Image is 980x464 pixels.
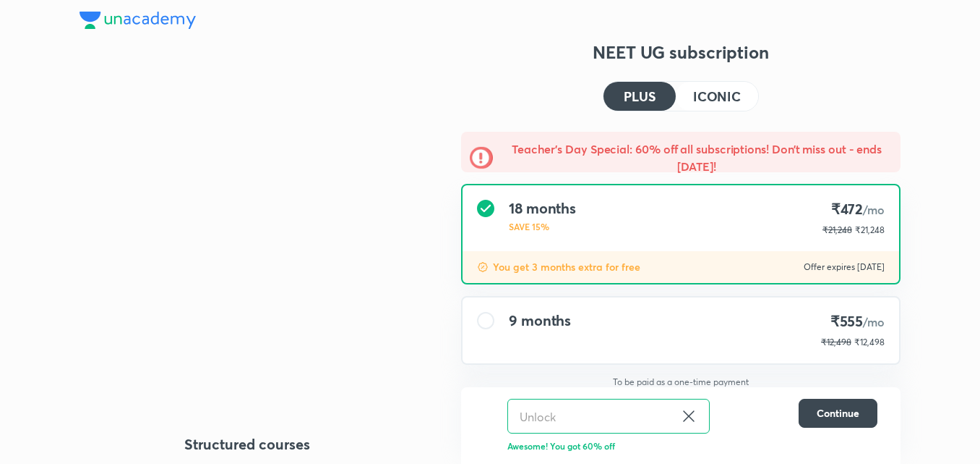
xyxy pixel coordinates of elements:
[863,202,885,217] span: /mo
[477,261,489,273] img: discount
[799,399,877,428] button: Continue
[508,400,674,434] input: Have a referral code?
[863,314,885,329] span: /mo
[478,399,496,434] img: discount
[509,312,571,329] h4: 9 months
[507,439,877,452] p: Awesome! You got 60% off
[821,312,885,332] h4: ₹555
[470,146,493,169] img: -
[450,376,912,388] p: To be paid as a one-time payment
[804,261,885,273] p: Offer expires [DATE]
[693,90,741,103] h4: ICONIC
[509,200,576,217] h4: 18 months
[854,337,885,347] span: ₹12,498
[509,220,576,233] p: SAVE 15%
[822,224,852,237] p: ₹21,248
[603,82,676,111] button: PLUS
[461,41,901,64] h3: NEET UG subscription
[676,82,758,111] button: ICONIC
[855,224,885,235] span: ₹21,248
[79,145,415,397] img: yH5BAEAAAAALAAAAAABAAEAAAIBRAA7
[822,200,885,219] h4: ₹472
[79,12,196,29] img: Company Logo
[502,140,892,175] h5: Teacher’s Day Special: 60% off all subscriptions! Don’t miss out - ends [DATE]!
[821,336,851,349] p: ₹12,498
[493,260,640,274] p: You get 3 months extra for free
[624,90,656,103] h4: PLUS
[79,434,415,455] h4: Structured courses
[817,406,859,421] span: Continue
